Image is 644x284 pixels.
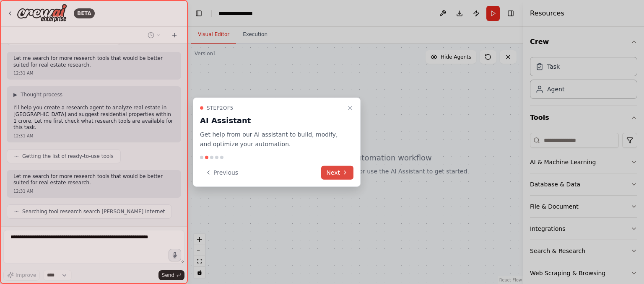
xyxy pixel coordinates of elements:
[193,8,205,19] button: Hide left sidebar
[200,130,343,149] p: Get help from our AI assistant to build, modify, and optimize your automation.
[345,103,355,113] button: Close walkthrough
[200,115,343,127] h3: AI Assistant
[207,105,234,111] span: Step 2 of 5
[321,165,353,179] button: Next
[200,165,243,179] button: Previous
